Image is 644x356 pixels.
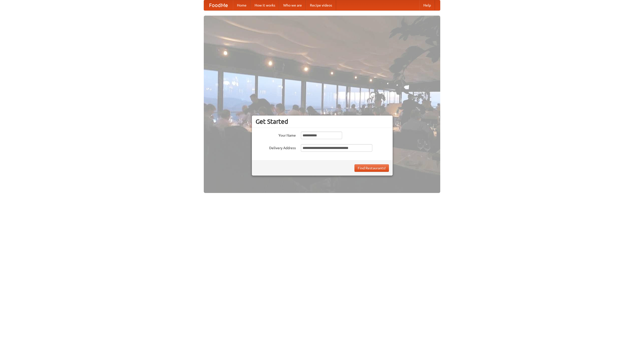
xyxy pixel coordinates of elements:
label: Delivery Address [256,144,296,150]
h3: Get Started [256,118,389,125]
a: How it works [251,0,279,10]
a: Recipe videos [306,0,336,10]
label: Your Name [256,132,296,138]
a: Home [233,0,251,10]
button: Find Restaurants! [354,164,389,172]
a: FoodMe [204,0,233,10]
a: Who we are [279,0,306,10]
a: Help [419,0,435,10]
